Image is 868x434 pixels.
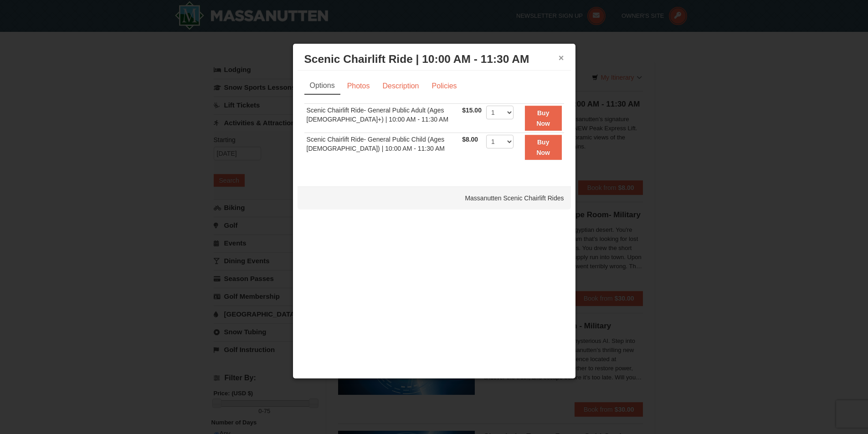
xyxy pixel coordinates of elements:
span: $15.00 [462,107,482,114]
h3: Scenic Chairlift Ride | 10:00 AM - 11:30 AM [304,52,564,66]
td: Scenic Chairlift Ride- General Public Adult (Ages [DEMOGRAPHIC_DATA]+) | 10:00 AM - 11:30 AM [304,104,460,133]
strong: Buy Now [536,138,550,156]
button: Buy Now [525,106,562,131]
strong: Buy Now [536,109,550,127]
span: $8.00 [462,136,478,143]
a: Description [376,77,425,95]
a: Options [304,77,340,95]
div: Massanutten Scenic Chairlift Rides [298,187,571,209]
button: Buy Now [525,135,562,160]
a: Policies [426,77,462,95]
td: Scenic Chairlift Ride- General Public Child (Ages [DEMOGRAPHIC_DATA]) | 10:00 AM - 11:30 AM [304,133,460,162]
button: × [559,53,564,62]
a: Photos [341,77,376,95]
